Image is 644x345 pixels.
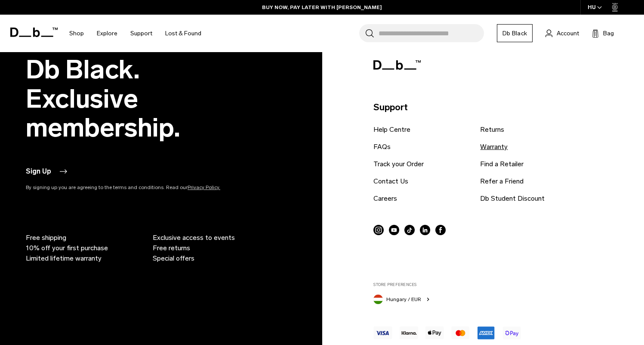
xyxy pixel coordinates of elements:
span: Free shipping [26,233,66,243]
a: Refer a Friend [480,176,524,186]
span: Free returns [153,243,190,253]
span: Special offers [153,253,194,264]
a: Returns [480,124,504,135]
img: Hungary [373,295,383,304]
p: Support [373,100,620,114]
a: Privacy Policy. [188,184,220,190]
span: Account [557,29,579,38]
a: Db Student Discount [480,193,545,204]
a: Track your Order [373,159,424,169]
a: Explore [97,18,117,49]
a: BUY NOW, PAY LATER WITH [PERSON_NAME] [262,3,382,11]
a: Careers [373,193,397,204]
span: Exclusive access to events [153,233,235,243]
button: Sign Up [26,166,68,177]
a: Help Centre [373,124,410,135]
a: Support [130,18,152,49]
span: Limited lifetime warranty [26,253,102,264]
a: FAQs [373,142,391,152]
a: Db Black [497,24,533,42]
h2: Db Black. Exclusive membership. [26,55,258,142]
a: Account [545,28,579,38]
button: Bag [592,28,614,38]
nav: Main Navigation [63,15,208,52]
span: Hungary / EUR [386,295,421,303]
button: Hungary Hungary / EUR [373,293,431,304]
span: Bag [603,29,614,38]
p: By signing up you are agreeing to the terms and conditions. Read our [26,183,258,191]
a: Contact Us [373,176,408,186]
label: Store Preferences [373,282,620,288]
a: Lost & Found [165,18,201,49]
span: 10% off your first purchase [26,243,108,253]
a: Find a Retailer [480,159,524,169]
a: Warranty [480,142,508,152]
a: Shop [69,18,84,49]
